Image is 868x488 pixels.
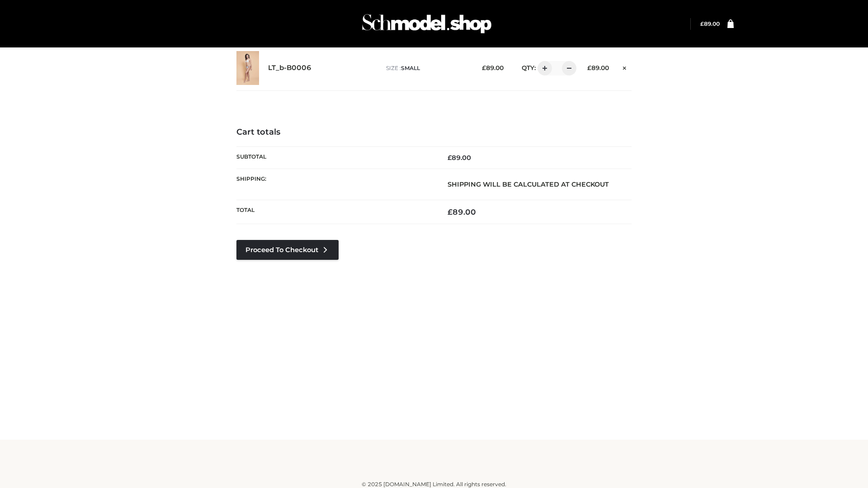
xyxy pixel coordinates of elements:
[448,154,452,162] span: £
[236,240,339,260] a: Proceed to Checkout
[236,146,434,169] th: Subtotal
[448,207,476,216] bdi: 89.00
[482,64,504,71] bdi: 89.00
[401,65,420,71] span: SMALL
[482,64,486,71] span: £
[448,207,453,216] span: £
[618,61,632,73] a: Remove this item
[700,20,720,27] a: £89.00
[268,64,311,72] a: LT_b-B0006
[236,169,434,200] th: Shipping:
[587,64,609,71] bdi: 89.00
[448,154,471,162] bdi: 89.00
[236,200,434,224] th: Total
[448,180,609,188] strong: Shipping will be calculated at checkout
[236,127,632,137] h4: Cart totals
[386,64,468,72] p: size :
[587,64,591,71] span: £
[513,61,573,75] div: QTY:
[700,20,720,27] bdi: 89.00
[236,51,259,85] img: LT_b-B0006 - SMALL
[359,6,495,42] img: Schmodel Admin 964
[700,20,704,27] span: £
